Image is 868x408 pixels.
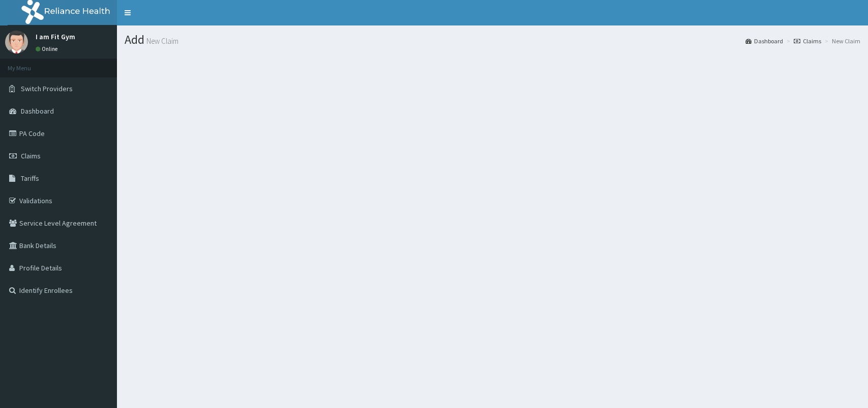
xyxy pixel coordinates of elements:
[144,37,178,45] small: New Claim
[21,106,54,116] span: Dashboard
[21,151,41,160] span: Claims
[822,37,860,45] li: New Claim
[794,37,821,45] a: Claims
[5,31,28,53] img: User Image
[36,33,75,40] p: I am Fit Gym
[125,33,860,46] h1: Add
[745,37,783,45] a: Dashboard
[21,174,39,183] span: Tariffs
[21,84,73,93] span: Switch Providers
[36,45,60,52] a: Online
